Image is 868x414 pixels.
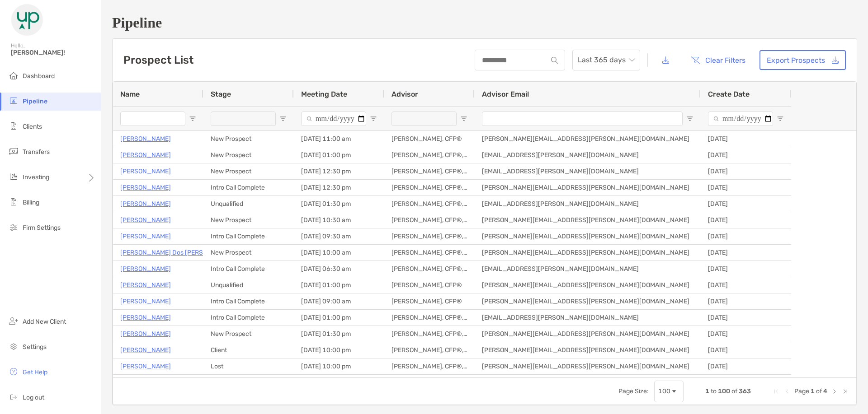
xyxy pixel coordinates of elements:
[120,198,171,209] a: [PERSON_NAME]
[777,115,784,122] button: Open Filter Menu
[120,312,171,323] a: [PERSON_NAME]
[384,342,475,358] div: [PERSON_NAME], CFP®, CPWA®
[23,98,47,105] span: Pipeline
[475,212,701,228] div: [PERSON_NAME][EMAIL_ADDRESS][PERSON_NAME][DOMAIN_NAME]
[294,277,384,293] div: [DATE] 01:00 pm
[8,316,19,326] img: add_new_client icon
[189,115,196,122] button: Open Filter Menu
[120,328,171,340] p: [PERSON_NAME]
[618,387,649,395] div: Page Size:
[794,387,809,395] span: Page
[384,375,475,391] div: [PERSON_NAME], CFP®, CPWA®
[120,296,171,307] a: [PERSON_NAME]
[294,180,384,195] div: [DATE] 12:30 pm
[203,180,294,195] div: Intro Call Complete
[384,196,475,212] div: [PERSON_NAME], CFP®, CFA®, CDFA®
[23,394,44,401] span: Log out
[294,375,384,391] div: [DATE] 07:30 am
[739,387,751,395] span: 363
[701,375,791,391] div: [DATE]
[301,112,366,126] input: Meeting Date Filter Input
[120,182,171,193] a: [PERSON_NAME]
[475,342,701,358] div: [PERSON_NAME][EMAIL_ADDRESS][PERSON_NAME][DOMAIN_NAME]
[370,115,377,122] button: Open Filter Menu
[392,90,418,98] span: Advisor
[11,4,43,36] img: Zoe Logo
[701,147,791,163] div: [DATE]
[384,358,475,374] div: [PERSON_NAME], CFP®, CPWA®
[120,214,171,226] a: [PERSON_NAME]
[384,277,475,293] div: [PERSON_NAME], CFP®
[301,90,347,98] span: Meeting Date
[203,196,294,212] div: Unqualified
[460,115,467,122] button: Open Filter Menu
[475,326,701,342] div: [PERSON_NAME][EMAIL_ADDRESS][PERSON_NAME][DOMAIN_NAME]
[294,147,384,163] div: [DATE] 01:00 pm
[384,131,475,147] div: [PERSON_NAME], CFP®
[701,228,791,244] div: [DATE]
[8,222,19,233] img: firm-settings icon
[8,196,19,207] img: billing icon
[759,50,846,70] a: Export Prospects
[294,163,384,179] div: [DATE] 12:30 pm
[294,228,384,244] div: [DATE] 09:30 am
[701,358,791,374] div: [DATE]
[203,163,294,179] div: New Prospect
[831,388,838,395] div: Next Page
[842,388,849,395] div: Last Page
[658,387,670,395] div: 100
[120,133,171,144] a: [PERSON_NAME]
[475,261,701,277] div: [EMAIL_ADDRESS][PERSON_NAME][DOMAIN_NAME]
[8,391,19,402] img: logout icon
[294,245,384,260] div: [DATE] 10:00 am
[384,212,475,228] div: [PERSON_NAME], CFP®, MSF
[120,377,171,388] p: [PERSON_NAME]
[711,387,717,395] span: to
[203,277,294,293] div: Unqualified
[384,293,475,309] div: [PERSON_NAME], CFP®
[120,247,236,258] a: [PERSON_NAME] Dos [PERSON_NAME]
[701,212,791,228] div: [DATE]
[384,147,475,163] div: [PERSON_NAME], CFP®, CFA®, CDFA®
[294,342,384,358] div: [DATE] 10:00 pm
[120,263,171,274] a: [PERSON_NAME]
[731,387,737,395] span: of
[120,149,171,161] a: [PERSON_NAME]
[8,121,19,131] img: clients icon
[8,341,19,352] img: settings icon
[120,231,171,242] p: [PERSON_NAME]
[701,245,791,260] div: [DATE]
[294,326,384,342] div: [DATE] 01:30 pm
[701,342,791,358] div: [DATE]
[23,224,61,232] span: Firm Settings
[203,342,294,358] div: Client
[684,50,752,70] button: Clear Filters
[384,228,475,244] div: [PERSON_NAME], CFP®, CPWA®
[701,131,791,147] div: [DATE]
[294,212,384,228] div: [DATE] 10:30 am
[203,245,294,260] div: New Prospect
[816,387,822,395] span: of
[120,361,171,372] a: [PERSON_NAME]
[203,293,294,309] div: Intro Call Complete
[8,146,19,157] img: transfers icon
[203,131,294,147] div: New Prospect
[294,358,384,374] div: [DATE] 10:00 pm
[211,90,231,98] span: Stage
[203,212,294,228] div: New Prospect
[705,387,709,395] span: 1
[294,196,384,212] div: [DATE] 01:30 pm
[811,387,815,395] span: 1
[120,344,171,356] a: [PERSON_NAME]
[120,279,171,291] p: [PERSON_NAME]
[475,310,701,326] div: [EMAIL_ADDRESS][PERSON_NAME][DOMAIN_NAME]
[203,228,294,244] div: Intro Call Complete
[120,166,171,177] a: [PERSON_NAME]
